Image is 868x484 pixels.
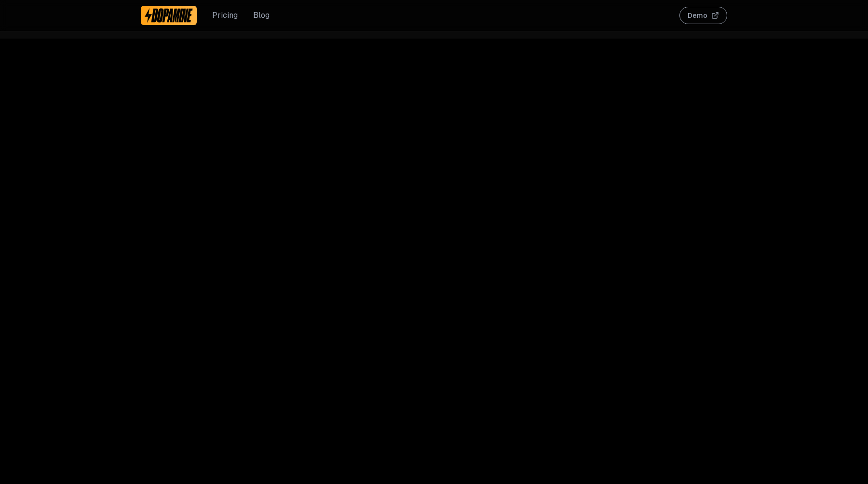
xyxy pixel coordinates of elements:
[212,10,238,21] a: Pricing
[253,10,270,21] a: Blog
[145,8,193,23] img: Dopamine
[679,7,727,24] button: Demo
[141,6,197,25] a: Dopamine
